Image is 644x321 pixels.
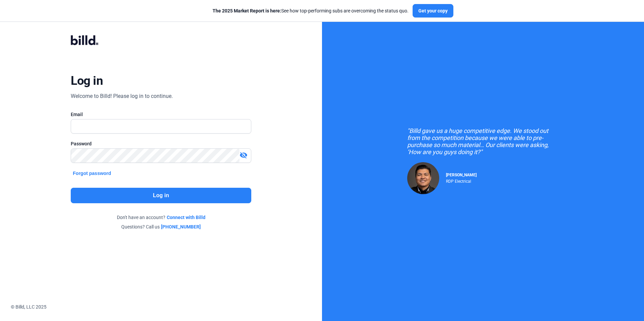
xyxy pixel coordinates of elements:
a: Connect with Billd [167,214,205,221]
div: Password [71,140,251,147]
button: Forgot password [71,170,113,177]
button: Log in [71,188,251,203]
mat-icon: visibility_off [239,151,248,159]
div: Log in [71,73,103,88]
div: See how top-performing subs are overcoming the status quo. [213,7,409,14]
span: [PERSON_NAME] [446,173,477,177]
button: Get your copy [413,4,453,17]
div: Welcome to Billd! Please log in to continue. [71,92,173,100]
div: Email [71,111,251,118]
span: The 2025 Market Report is here: [213,8,281,13]
div: Questions? Call us [71,223,251,230]
a: [PHONE_NUMBER] [161,223,201,230]
div: "Billd gave us a huge competitive edge. We stood out from the competition because we were able to... [407,127,559,155]
div: RDP Electrical [446,177,477,184]
div: Don't have an account? [71,214,251,221]
img: Raul Pacheco [407,162,439,194]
